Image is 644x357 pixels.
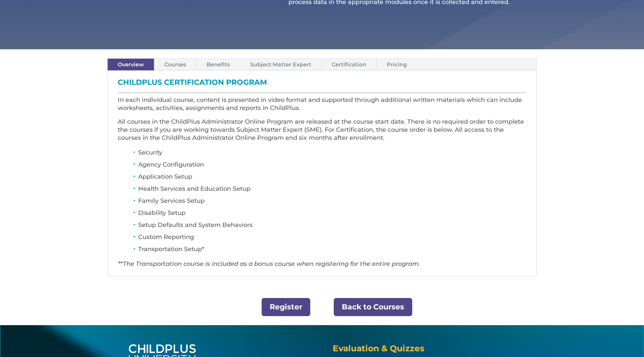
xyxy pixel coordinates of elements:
[108,59,154,70] a: Overview
[334,298,412,316] a: Back to Courses
[138,160,526,172] li: Agency Configuration
[377,59,417,70] a: Pricing
[138,172,526,184] li: Application Setup
[138,233,526,245] li: Custom Reporting
[240,59,321,70] a: Subject Matter Expert
[118,260,420,267] em: **The Transportation course is included as a bonus course when registering for the entire program.
[118,118,526,148] p: All courses in the ChildPlus Administrator Online Program are released at the course start date. ...
[138,209,526,221] li: Disability Setup
[262,298,310,316] a: Register
[138,148,526,160] li: Security
[197,59,240,70] a: Benefits
[154,59,196,70] a: Courses
[138,184,526,196] li: Health Services and Education Setup
[333,344,515,356] h4: Evaluation & Quizzes
[322,59,376,70] a: Certification
[118,96,526,118] p: In each individual course, content is presented in video format and supported through additional ...
[138,196,526,209] li: Family Services Setup
[138,221,526,233] li: Setup Defaults and System Behaviors
[138,245,526,257] li: Transportation Setup*
[118,79,526,90] h3: CHILDPLUS CERTIFICATION PROGRAM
